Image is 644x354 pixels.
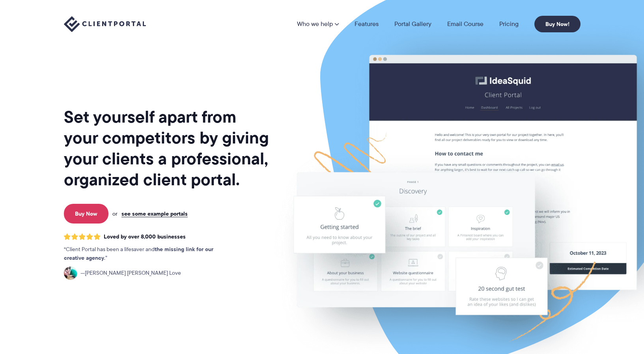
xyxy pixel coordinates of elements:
span: or [112,210,118,217]
a: Features [355,21,379,27]
a: Buy Now! [534,16,581,32]
a: see some example portals [121,210,188,217]
a: Email Course [447,21,483,27]
h1: Set yourself apart from your competitors by giving your clients a professional, organized client ... [64,106,271,190]
span: Loved by over 8,000 businesses [104,233,186,240]
a: Portal Gallery [394,21,431,27]
a: Who we help [297,21,339,27]
span: [PERSON_NAME] [PERSON_NAME] Love [80,269,181,278]
a: Buy Now [64,204,108,224]
strong: the missing link for our creative agency [64,245,213,262]
a: Pricing [499,21,519,27]
p: Client Portal has been a lifesaver and . [64,245,230,263]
